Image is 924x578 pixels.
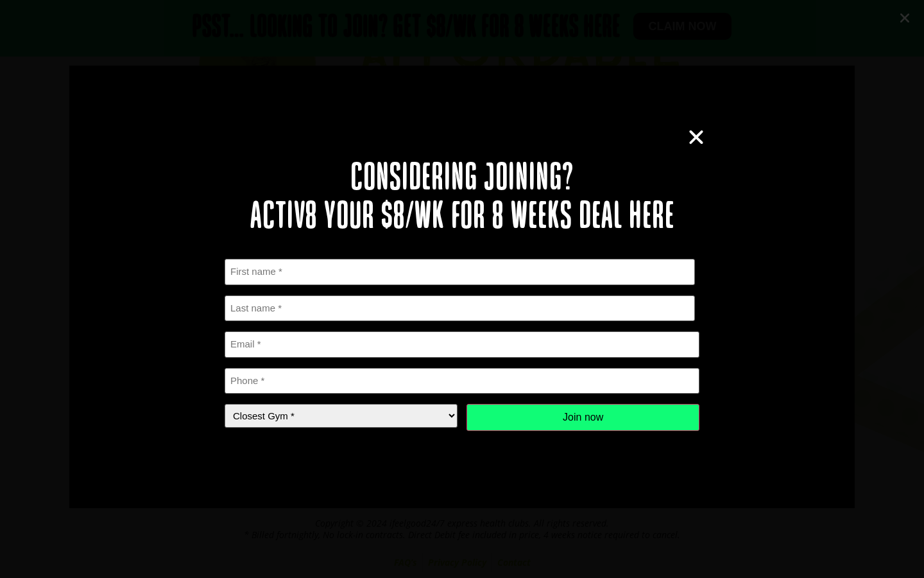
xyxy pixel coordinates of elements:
a: Close [687,128,706,147]
input: Last name * [225,295,695,322]
input: Email * [225,331,699,358]
input: Join now [466,404,699,431]
input: First name * [225,259,695,285]
input: Phone * [225,368,699,394]
h2: Considering joining? Activ8 your $8/wk for 8 weeks deal here [225,160,699,237]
